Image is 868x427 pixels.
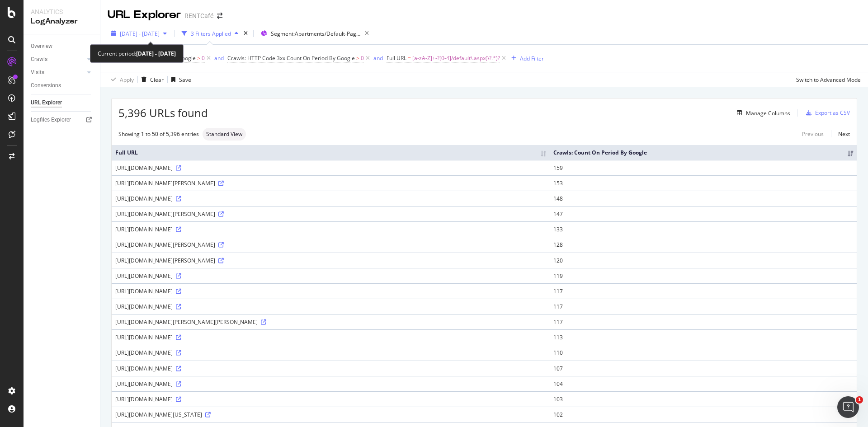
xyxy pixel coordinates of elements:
td: 102 [550,407,857,422]
div: Logfiles Explorer [31,115,71,125]
span: = [408,54,411,62]
td: 110 [550,345,857,360]
button: Apply [108,72,134,87]
a: Crawls [31,55,85,64]
span: Crawls: HTTP Code 3xx Count On Period By Google [227,54,355,62]
div: [URL][DOMAIN_NAME] [115,303,546,310]
div: arrow-right-arrow-left [217,13,222,19]
div: [URL][DOMAIN_NAME][PERSON_NAME] [115,179,546,187]
div: times [242,29,250,38]
button: and [214,54,224,62]
button: 3 Filters Applied [178,26,242,41]
a: Visits [31,68,85,77]
div: URL Explorer [31,98,62,108]
a: Next [831,127,850,141]
div: RENTCafé [184,11,213,20]
td: 104 [550,376,857,391]
td: 117 [550,314,857,329]
a: Conversions [31,81,94,90]
div: [URL][DOMAIN_NAME][PERSON_NAME] [115,257,546,264]
td: 119 [550,268,857,283]
td: 153 [550,175,857,191]
div: 3 Filters Applied [191,30,231,38]
div: Overview [31,42,52,51]
div: Crawls [31,55,47,64]
span: Segment: Apartments/Default-Pages [271,30,361,38]
div: Current period: [98,48,176,59]
div: [URL][DOMAIN_NAME] [115,380,546,388]
div: Showing 1 to 50 of 5,396 entries [118,130,199,138]
a: URL Explorer [31,98,94,108]
div: [URL][DOMAIN_NAME] [115,225,546,233]
td: 148 [550,191,857,206]
div: Conversions [31,81,61,90]
div: [URL][DOMAIN_NAME][PERSON_NAME][PERSON_NAME] [115,318,546,326]
span: [DATE] - [DATE] [120,30,160,38]
span: > [356,54,359,62]
button: [DATE] - [DATE] [108,26,170,41]
span: [a-zA-Z]+-?[0-4]/default\.aspx(\?.*)? [412,52,500,65]
div: Analytics [31,7,93,16]
td: 103 [550,391,857,407]
div: Add Filter [520,55,544,62]
button: Export as CSV [802,106,850,120]
button: Add Filter [508,53,544,64]
div: Manage Columns [746,109,790,117]
div: [URL][DOMAIN_NAME] [115,287,546,295]
td: 117 [550,283,857,299]
a: Overview [31,42,94,51]
span: Full URL [387,54,406,62]
div: Clear [150,76,164,84]
div: [URL][DOMAIN_NAME] [115,272,546,280]
div: URL Explorer [108,7,181,23]
th: Crawls: Count On Period By Google: activate to sort column ascending [550,145,857,160]
span: 0 [361,52,364,65]
div: Export as CSV [815,109,850,117]
button: Switch to Advanced Mode [793,72,861,87]
div: [URL][DOMAIN_NAME] [115,195,546,202]
div: Visits [31,68,44,77]
button: Clear [138,72,164,87]
div: Switch to Advanced Mode [796,76,861,84]
span: > [197,54,200,62]
td: 120 [550,253,857,268]
td: 147 [550,206,857,221]
td: 133 [550,221,857,237]
span: 1 [856,396,863,404]
div: and [214,54,224,62]
button: Save [168,72,191,87]
td: 117 [550,299,857,314]
button: Segment:Apartments/Default-Pages [257,26,373,41]
th: Full URL: activate to sort column ascending [112,145,550,160]
td: 128 [550,237,857,252]
button: Manage Columns [733,108,790,118]
td: 159 [550,160,857,175]
div: [URL][DOMAIN_NAME][US_STATE] [115,411,546,418]
b: [DATE] - [DATE] [136,50,176,57]
iframe: Intercom live chat [837,396,859,418]
button: and [373,54,383,62]
td: 113 [550,329,857,345]
a: Logfiles Explorer [31,115,94,125]
div: and [373,54,383,62]
span: 5,396 URLs found [118,105,208,121]
div: Save [179,76,191,84]
div: [URL][DOMAIN_NAME] [115,395,546,403]
td: 107 [550,361,857,376]
div: LogAnalyzer [31,16,93,27]
span: 0 [202,52,205,65]
div: [URL][DOMAIN_NAME] [115,349,546,357]
div: Apply [120,76,134,84]
span: Standard View [206,131,242,137]
div: neutral label [203,128,246,141]
div: [URL][DOMAIN_NAME] [115,365,546,372]
div: [URL][DOMAIN_NAME][PERSON_NAME] [115,210,546,218]
div: [URL][DOMAIN_NAME] [115,333,546,341]
div: [URL][DOMAIN_NAME][PERSON_NAME] [115,241,546,249]
div: [URL][DOMAIN_NAME] [115,164,546,172]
